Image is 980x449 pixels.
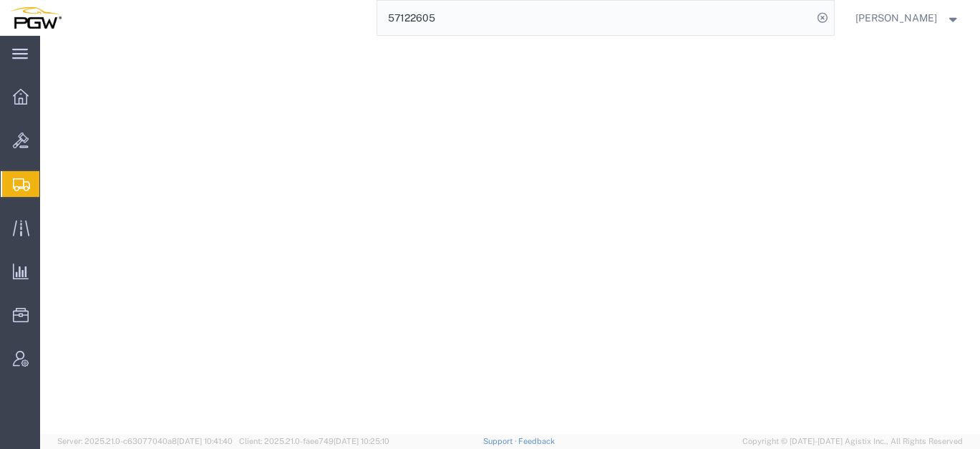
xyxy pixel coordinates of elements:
span: Server: 2025.21.0-c63077040a8 [57,437,233,445]
span: [DATE] 10:25:10 [334,437,389,445]
span: Client: 2025.21.0-faee749 [239,437,389,445]
span: [DATE] 10:41:40 [177,437,233,445]
button: [PERSON_NAME] [855,9,961,26]
a: Feedback [518,437,555,445]
img: logo [10,7,62,29]
span: Copyright © [DATE]-[DATE] Agistix Inc., All Rights Reserved [742,435,963,448]
iframe: FS Legacy Container [40,36,980,434]
a: Support [483,437,519,445]
span: Jesse Dawson [855,10,937,26]
input: Search for shipment number, reference number [377,1,812,35]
